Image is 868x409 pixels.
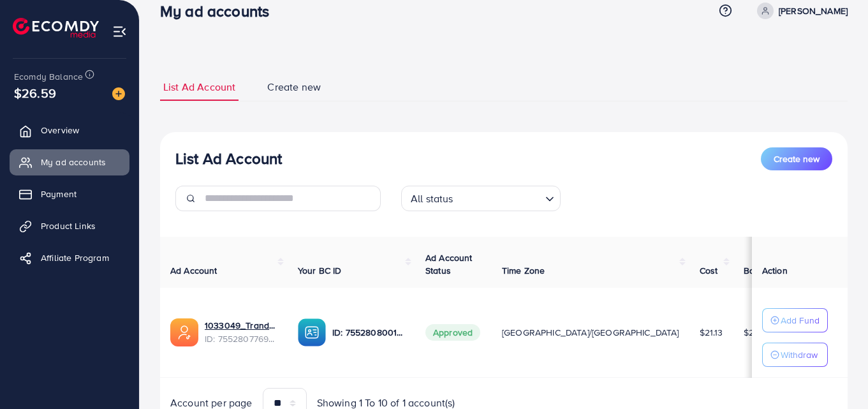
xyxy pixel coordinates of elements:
[779,3,848,19] p: [PERSON_NAME]
[401,186,561,211] div: Search for option
[10,149,129,175] a: My ad accounts
[700,264,718,277] span: Cost
[112,24,127,39] img: menu
[267,80,321,94] span: Create new
[14,70,83,83] span: Ecomdy Balance
[298,264,342,277] span: Your BC ID
[814,352,858,399] iframe: Chat
[160,2,279,20] h3: My ad accounts
[425,251,473,277] span: Ad Account Status
[781,313,820,328] p: Add Fund
[762,343,828,367] button: Withdraw
[10,245,129,271] a: Affiliate Program
[774,152,820,165] span: Create new
[762,264,788,277] span: Action
[502,326,679,339] span: [GEOGRAPHIC_DATA]/[GEOGRAPHIC_DATA]
[41,124,79,137] span: Overview
[14,84,56,102] span: $26.59
[502,264,545,277] span: Time Zone
[170,318,198,346] img: ic-ads-acc.e4c84228.svg
[13,18,99,38] img: logo
[170,264,217,277] span: Ad Account
[332,325,405,340] p: ID: 7552808001163968529
[41,188,77,200] span: Payment
[205,319,277,345] div: <span class='underline'>1033049_Trand Era_1758525235875</span></br>7552807769917669384
[41,156,106,168] span: My ad accounts
[298,318,326,346] img: ic-ba-acc.ded83a64.svg
[781,347,818,362] p: Withdraw
[700,326,723,339] span: $21.13
[762,308,828,332] button: Add Fund
[112,87,125,100] img: image
[761,147,832,170] button: Create new
[10,213,129,239] a: Product Links
[175,149,282,168] h3: List Ad Account
[163,80,235,94] span: List Ad Account
[205,319,277,332] a: 1033049_Trand Era_1758525235875
[10,181,129,207] a: Payment
[425,324,480,341] span: Approved
[205,332,277,345] span: ID: 7552807769917669384
[41,219,96,232] span: Product Links
[10,117,129,143] a: Overview
[752,3,848,19] a: [PERSON_NAME]
[41,251,109,264] span: Affiliate Program
[457,187,540,208] input: Search for option
[408,190,456,208] span: All status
